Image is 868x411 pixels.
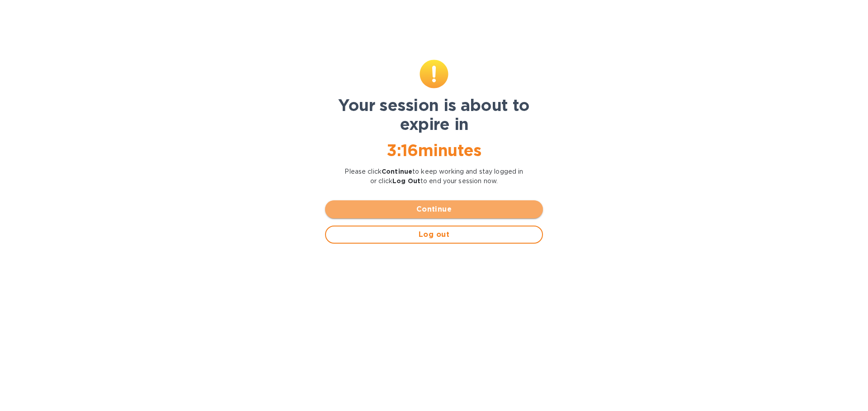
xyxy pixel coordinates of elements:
[325,226,543,244] button: Log out
[325,200,543,218] button: Continue
[325,141,543,160] h1: 3 : 16 minutes
[392,177,420,185] b: Log Out
[333,229,535,240] span: Log out
[382,168,412,175] b: Continue
[325,96,543,134] h1: Your session is about to expire in
[332,204,536,215] span: Continue
[325,167,543,186] p: Please click to keep working and stay logged in or click to end your session now.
